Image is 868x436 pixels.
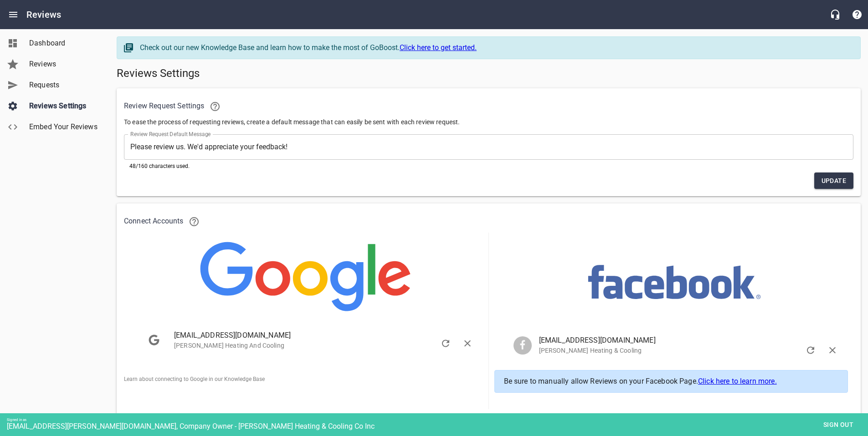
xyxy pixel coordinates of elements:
[29,38,98,49] span: Dashboard
[174,341,458,350] p: [PERSON_NAME] Heating And Cooling
[124,211,853,233] h6: Connect Accounts
[174,330,458,341] span: [EMAIL_ADDRESS][DOMAIN_NAME]
[698,377,777,385] a: Click here to learn more.
[124,96,853,117] h6: Review Request Settings
[435,333,457,355] button: Refresh
[140,42,851,53] div: Check out our new Knowledge Base and learn how to make the most of GoBoost.
[124,376,265,382] a: Learn about connecting to Google in our Knowledge Base
[29,59,98,70] span: Reviews
[457,333,478,355] button: Sign Out
[814,172,853,189] button: Update
[819,419,858,431] span: Sign out
[846,4,868,25] button: Support Portal
[29,122,98,132] span: Embed Your Reviews
[29,80,98,91] span: Requests
[400,43,477,52] a: Click here to get started.
[124,117,853,127] p: To ease the process of requesting reviews, create a default message that can easily be sent with ...
[129,163,190,169] span: 48 /160 characters used.
[183,211,205,233] a: Learn more about connecting Google and Facebook to Reviews
[822,175,846,187] span: Update
[130,142,847,151] textarea: Please review us. We'd appreciate your feedback!
[7,422,868,431] div: [EMAIL_ADDRESS][PERSON_NAME][DOMAIN_NAME], Company Owner - [PERSON_NAME] Heating & Cooling Co Inc
[204,96,226,117] a: Learn more about requesting reviews
[539,335,824,346] span: [EMAIL_ADDRESS][DOMAIN_NAME]
[26,7,61,22] h6: Reviews
[29,101,98,112] span: Reviews Settings
[2,4,24,25] button: Open drawer
[117,66,861,81] h5: Reviews Settings
[539,346,824,355] p: [PERSON_NAME] Heating & Cooling
[800,339,822,361] button: Refresh
[816,416,861,433] button: Sign out
[7,418,868,422] div: Signed in as
[504,376,839,387] p: Be sure to manually allow Reviews on your Facebook Page.
[822,339,843,361] button: Sign Out
[824,4,846,25] button: Live Chat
